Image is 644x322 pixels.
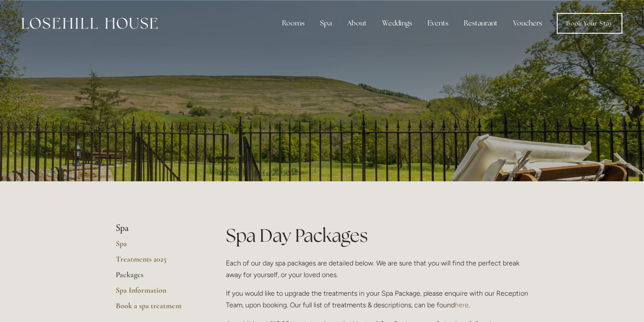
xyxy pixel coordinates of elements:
[116,254,198,270] a: Treatments 2025
[116,239,198,254] a: Spa
[421,15,455,32] div: Events
[116,223,198,234] li: Spa
[375,15,419,32] div: Weddings
[226,223,529,248] h1: Spa Day Packages
[557,13,622,34] a: Book Your Stay
[340,15,374,32] div: About
[226,287,529,311] p: If you would like to upgrade the treatments in your Spa Package, please enquire with our Receptio...
[116,301,198,316] a: Book a spa treatment
[506,15,549,32] a: Vouchers
[116,285,198,301] a: Spa Information
[455,301,469,309] a: here
[226,257,529,281] p: Each of our day spa packages are detailed below. We are sure that you will find the perfect break...
[116,270,198,285] a: Packages
[313,15,339,32] div: Spa
[457,15,504,32] div: Restaurant
[22,18,158,29] img: Losehill House
[275,15,311,32] div: Rooms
